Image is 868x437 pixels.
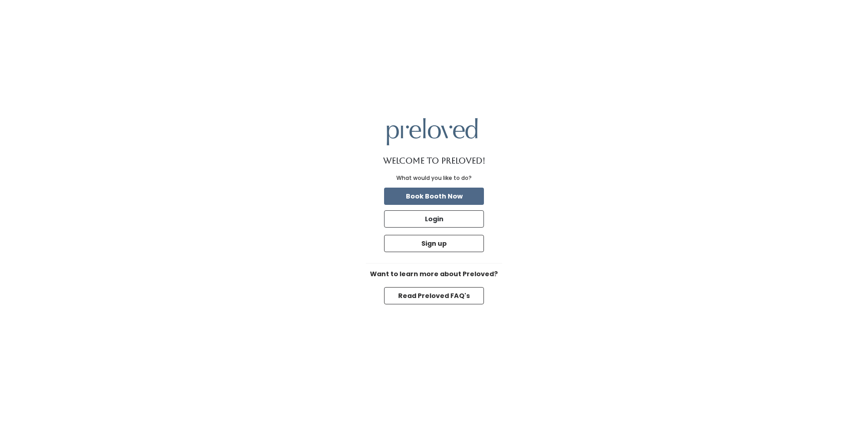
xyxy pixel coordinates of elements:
[396,174,472,182] div: What would you like to do?
[384,235,484,252] button: Sign up
[384,188,484,205] button: Book Booth Now
[383,156,485,165] h1: Welcome to Preloved!
[384,287,484,304] button: Read Preloved FAQ's
[384,210,484,228] button: Login
[382,209,486,229] a: Login
[382,233,486,254] a: Sign up
[366,271,502,278] h6: Want to learn more about Preloved?
[387,118,478,145] img: preloved logo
